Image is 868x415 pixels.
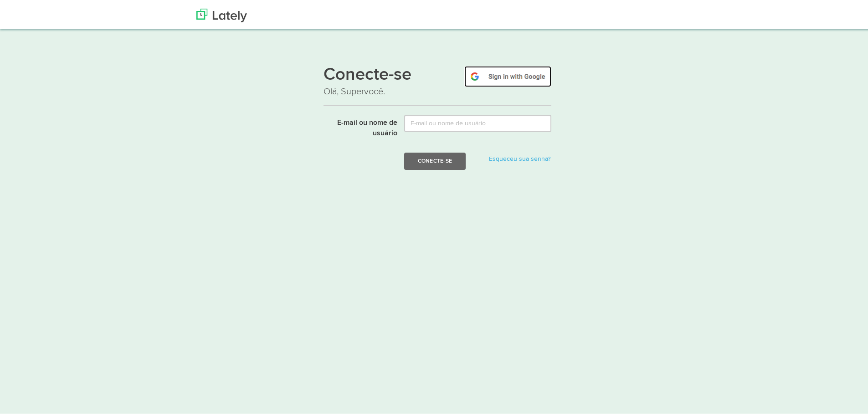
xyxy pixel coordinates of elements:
font: Conecte-se [418,156,452,162]
img: Ultimamente [196,7,247,20]
font: Conecte-se [324,65,411,82]
font: E-mail ou nome de usuário [337,118,397,135]
a: Esqueceu sua senha? [489,154,550,160]
font: Olá, Supervocê. [324,84,385,95]
img: google-signin.png [464,64,551,85]
button: Conecte-se [404,151,466,168]
input: E-mail ou nome de usuário [404,113,551,130]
